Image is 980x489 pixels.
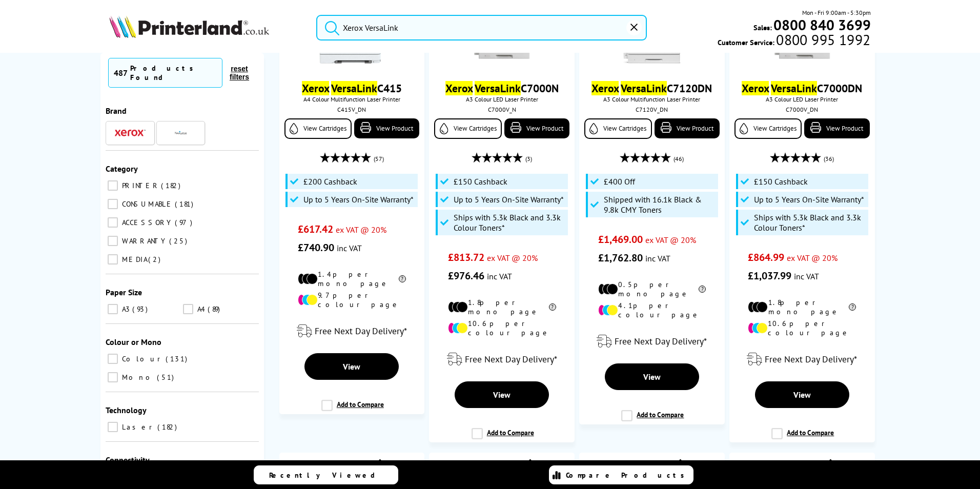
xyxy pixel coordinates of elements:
a: View Cartridges [584,118,651,139]
a: Xerox VersaLinkC7120DN [591,81,712,95]
span: Colour [119,354,165,363]
mark: Xerox [742,81,769,95]
span: 25 [169,236,190,246]
div: Products Found [130,64,217,82]
span: inc VAT [794,271,819,281]
li: 1.4p per mono page [298,270,406,288]
span: Technology [106,405,147,415]
span: (57) [374,149,384,169]
span: £1,762.80 [598,251,643,264]
span: inc VAT [487,271,512,281]
a: View [755,381,849,408]
span: CONSUMABLE [119,199,174,209]
span: Free Next Day Delivery* [615,335,707,347]
span: ex VAT @ 20% [487,253,538,263]
span: View [643,372,661,382]
span: £150 Cashback [754,176,808,187]
a: View [304,353,399,380]
input: Search product [316,15,647,40]
span: (3) [525,149,532,169]
a: View Product [804,118,869,138]
a: Xerox VersaLinkC415 [302,81,402,95]
input: CONSUMABLE 181 [108,199,118,209]
span: Up to 5 Years On-Site Warranty* [454,194,564,205]
div: modal_delivery [584,327,719,356]
span: PRINTER [119,181,160,190]
span: £200 Cashback [303,176,357,187]
div: C7120V_DN [587,106,717,113]
span: Category [106,164,138,174]
a: View [605,363,699,390]
span: A3 Colour LED Laser Printer [734,95,869,103]
span: 131 [166,354,190,363]
a: View [455,381,549,408]
mark: VersaLink [331,81,377,95]
li: 10.6p per colour page [448,319,556,337]
li: 1.8p per mono page [748,298,856,316]
a: Xerox VersaLinkC7000DN [742,81,862,95]
img: Printerland Logo [109,15,269,38]
b: 0800 840 3699 [773,15,871,34]
span: 182 [161,181,183,190]
span: 97 [175,218,195,227]
mark: Xerox [591,81,619,95]
div: 1 In Stock [522,458,569,468]
label: Add to Compare [771,428,834,447]
div: C7000V_DN [737,106,867,113]
a: View Cartridges [734,118,802,139]
span: Customer Service: [718,35,870,47]
span: Mon - Fri 9:00am - 5:30pm [802,8,871,17]
span: 181 [175,199,196,209]
span: inc VAT [645,253,670,263]
a: View Product [504,118,569,138]
input: WARRANTY 25 [108,236,118,246]
a: View Cartridges [284,118,352,139]
span: £1,469.00 [598,233,643,246]
li: 9.7p per colour page [298,291,406,309]
span: 93 [132,304,150,314]
span: A4 [195,304,207,314]
span: View [493,390,511,400]
span: View [343,361,360,372]
img: Xerox [115,129,146,136]
span: £1,037.99 [748,269,791,282]
span: £150 Cashback [454,176,507,187]
div: C7000V_N [437,106,566,113]
mark: VersaLink [475,81,521,95]
span: £740.90 [298,241,334,254]
input: A3 93 [108,304,118,314]
input: Colour 131 [108,354,118,364]
li: 0.5p per mono page [598,280,706,298]
span: £864.99 [748,251,784,264]
span: Up to 5 Years On-Site Warranty* [303,194,414,205]
span: inc VAT [337,243,362,253]
span: Brand [106,106,127,116]
mark: Xerox [445,81,473,95]
span: Paper Size [106,287,142,297]
span: Free Next Day Delivery* [315,325,407,337]
span: £617.42 [298,222,333,236]
span: Free Next Day Delivery* [465,353,557,365]
li: 4.1p per colour page [598,301,706,319]
button: reset filters [222,64,256,81]
div: C415V_DN [287,106,417,113]
span: WARRANTY [119,236,168,246]
label: Add to Compare [621,410,684,430]
a: Recently Viewed [254,465,398,484]
span: ex VAT @ 20% [336,225,386,235]
span: Mono [119,373,156,382]
div: 1 In Stock [823,458,870,468]
span: 487 [114,68,128,78]
a: Xerox VersaLinkC7000N [445,81,559,95]
span: 182 [157,422,179,432]
span: ACCESSORY [119,218,174,227]
label: Add to Compare [321,400,384,419]
input: PRINTER 182 [108,180,118,191]
span: Connectivity [106,455,150,465]
li: 1.8p per mono page [448,298,556,316]
div: 2 In Stock [372,458,419,468]
span: 2 [148,255,163,264]
span: Laser [119,422,156,432]
input: ACCESSORY 97 [108,217,118,228]
img: Navigator [174,127,187,139]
